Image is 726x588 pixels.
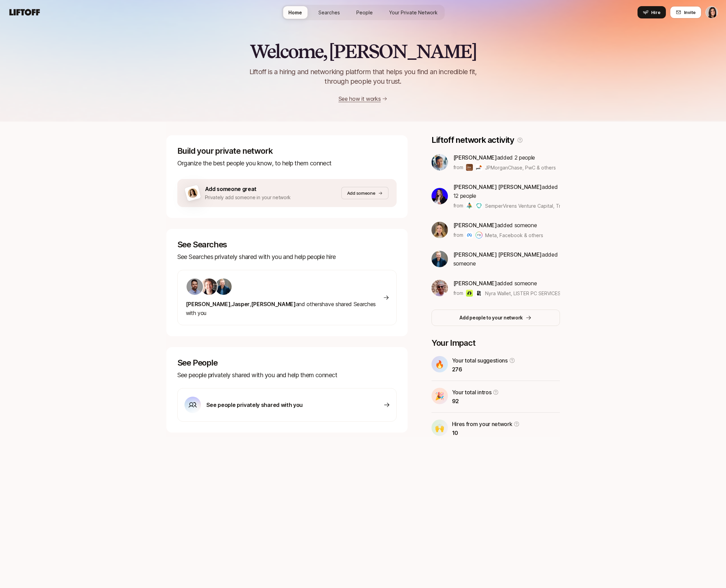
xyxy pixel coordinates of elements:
span: Your Private Network [389,9,438,16]
p: Add someone [347,190,375,196]
span: [PERSON_NAME] [PERSON_NAME] [453,251,542,258]
button: Eleanor Morgan [706,6,718,18]
h2: Welcome, [PERSON_NAME] [250,41,476,61]
span: [PERSON_NAME] [PERSON_NAME] [453,183,542,190]
p: See people privately shared with you and help them connect [177,370,397,380]
p: Hires from your network [452,420,512,428]
p: See Searches [177,240,397,249]
img: SemperVirens Venture Capital [466,202,473,209]
p: added someone [453,221,543,230]
span: Hire [651,9,660,16]
img: LISTER PC SERVICES, INC. [476,290,482,297]
span: [PERSON_NAME] [453,154,497,161]
p: 92 [452,397,499,406]
p: added 2 people [453,153,556,162]
p: Add someone great [205,184,291,193]
button: Add people to your network [432,310,560,326]
p: added someone [453,279,560,288]
span: and others have shared Searches with you [186,301,376,316]
p: Your total intros [452,388,492,397]
p: See People [177,358,397,368]
p: from [453,163,463,172]
span: [PERSON_NAME] [251,301,296,307]
p: Liftoff is a hiring and networking platform that helps you find an incredible fit, through people... [241,67,485,86]
p: Organize the best people you know, to help them connect [177,159,397,168]
img: Eleanor Morgan [706,6,717,18]
p: See Searches privately shared with you and help people hire [177,252,397,262]
a: Home [283,6,307,19]
span: [PERSON_NAME] [453,222,497,229]
div: 🎉 [432,388,448,404]
p: added someone [453,250,560,268]
p: Your total suggestions [452,356,508,365]
p: 10 [452,428,520,437]
span: Searches [318,9,340,16]
img: JPMorganChase [466,164,473,171]
img: ACg8ocKEKRaDdLI4UrBIVgU4GlSDRsaw4FFi6nyNfamyhzdGAwDX=s160-c [432,154,448,170]
p: from [453,289,463,297]
p: 276 [452,365,515,374]
a: People [351,6,378,19]
p: Liftoff network activity [432,135,514,145]
img: ACg8ocLS2l1zMprXYdipp7mfi5ZAPgYYEnnfB-SEFN0Ix-QHc6UIcGI=s160-c [432,251,448,267]
p: Privately add someone in your network [205,193,291,202]
div: 🙌 [432,420,448,436]
a: See how it works [339,95,381,102]
span: Invite [684,9,696,16]
img: f9fb6e99_f038_4030_a43b_0d724dd62938.jpg [432,222,448,238]
button: Add someone [341,187,388,199]
span: SemperVirens Venture Capital, Trinity Ventures & others [485,203,612,209]
img: 891135f0_4162_4ff7_9523_6dcedf045379.jpg [432,188,448,204]
img: Facebook [476,232,482,238]
p: See people privately shared with you [206,400,303,409]
p: from [453,202,463,210]
span: , [250,301,251,307]
span: , [230,301,232,307]
div: 🔥 [432,356,448,372]
span: JPMorganChase, PwC & others [485,164,556,171]
img: 3f8f59bb_9868_4c73_849e_5e6b55ac59bc.jpg [432,280,448,296]
img: ACg8ocLS2l1zMprXYdipp7mfi5ZAPgYYEnnfB-SEFN0Ix-QHc6UIcGI=s160-c [215,278,232,295]
span: People [356,9,373,16]
button: Hire [638,6,666,18]
p: from [453,231,463,239]
span: Home [288,9,302,16]
img: woman-on-brown-bg.png [187,187,198,199]
a: Your Private Network [384,6,443,19]
img: 8cb3e434_9646_4a7a_9a3b_672daafcbcea.jpg [201,278,217,295]
img: 9bbf0f28_876c_4d82_8695_ccf9acec8431.jfif [187,278,203,295]
span: Meta, Facebook & others [485,232,543,239]
p: Your Impact [432,338,560,348]
span: [PERSON_NAME] [186,301,231,307]
img: Nyra Wallet [466,290,473,297]
span: [PERSON_NAME] [453,280,497,287]
button: Invite [670,6,701,18]
img: Meta [466,232,473,238]
span: Nyra Wallet, LISTER PC SERVICES, INC. & others [485,290,593,296]
img: Trinity Ventures [476,202,482,209]
p: Add people to your network [460,314,523,322]
p: Build your private network [177,146,397,156]
a: Searches [313,6,345,19]
img: PwC [476,164,482,171]
p: added 12 people [453,182,560,200]
span: Jasper [232,301,250,307]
